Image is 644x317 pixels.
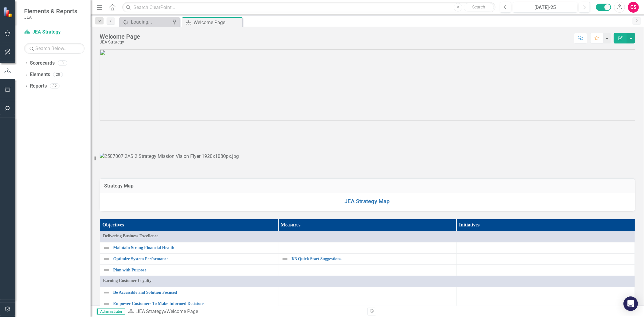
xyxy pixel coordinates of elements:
a: JEA Strategy [24,29,85,36]
a: JEA Strategy [136,309,164,314]
div: » [128,308,363,315]
span: Elements & Reports [24,8,77,15]
input: Search ClearPoint... [122,2,495,13]
a: JEA Strategy Map [345,198,390,205]
a: Optimize System Performance [113,257,275,261]
a: Plan with Purpose [113,268,275,272]
img: 2507007.2AS.2 Strategy Mission Vision Flyer 1920x1080px.jpg [100,153,239,160]
a: Elements [30,71,50,78]
div: 20 [53,72,63,77]
div: Welcome Page [194,19,241,26]
td: Double-Click to Edit [100,231,635,242]
td: Double-Click to Edit Right Click for Context Menu [100,242,278,254]
img: mceclip0%20v48.png [100,50,635,120]
td: Double-Click to Edit Right Click for Context Menu [100,287,278,298]
div: [DATE]-25 [515,4,575,11]
a: Empower Customers To Make Informed Decisions [113,301,275,306]
div: Loading... [131,18,171,26]
td: Double-Click to Edit Right Click for Context Menu [278,254,457,265]
small: JEA [24,15,77,20]
td: Double-Click to Edit Right Click for Context Menu [100,265,278,276]
td: Double-Click to Edit Right Click for Context Menu [100,298,278,309]
div: 82 [50,83,59,88]
td: Double-Click to Edit Right Click for Context Menu [100,254,278,265]
img: Not Defined [103,267,110,274]
span: Administrator [97,309,125,315]
a: Maintain Strong Financial Health [113,245,275,250]
a: Reports [30,83,47,90]
input: Search Below... [24,43,85,54]
h3: Strategy Map [104,183,630,189]
a: K3 Quick Start Suggestions [292,257,453,261]
a: Loading... [121,18,171,26]
td: Double-Click to Edit [100,276,635,287]
div: Welcome Page [166,309,198,314]
img: Not Defined [103,255,110,263]
img: Not Defined [281,255,289,263]
div: Open Intercom Messenger [623,296,638,311]
img: ClearPoint Strategy [3,7,14,18]
div: Welcome Page [100,33,140,40]
div: JEA Strategy [100,40,140,44]
a: Be Accessible and Solution Focused [113,290,275,295]
a: Scorecards [30,60,55,67]
img: Not Defined [103,289,110,296]
img: Not Defined [103,300,110,307]
span: Delivering Business Excellence [103,233,632,239]
button: Search [464,3,494,11]
button: CS [628,2,639,13]
span: Earning Customer Loyalty [103,278,632,284]
span: Search [472,5,485,9]
div: 3 [58,61,67,66]
img: Not Defined [103,244,110,251]
button: [DATE]-25 [513,2,577,13]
